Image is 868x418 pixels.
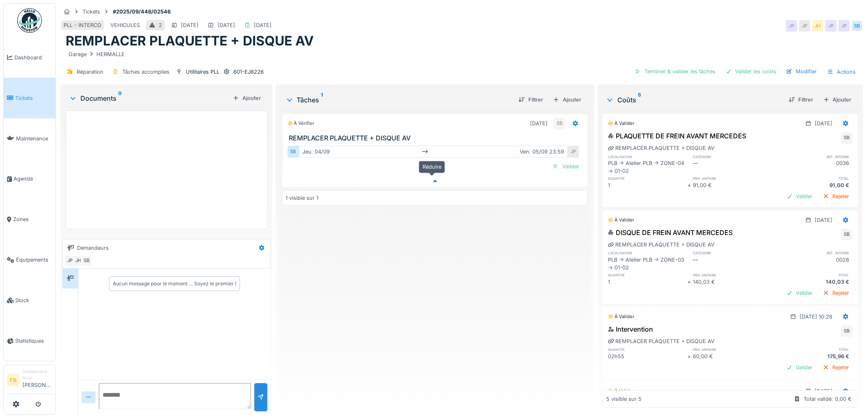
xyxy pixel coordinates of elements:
[23,368,52,381] div: Gestionnaire local
[64,21,101,29] div: PLL - INTERCO
[4,240,55,280] a: Équipements
[15,337,52,345] span: Statistiques
[289,134,585,142] h3: REMPLACER PLAQUETTE + DISQUE AV
[4,280,55,321] a: Stock
[4,37,55,78] a: Dashboard
[288,146,299,158] div: SB
[773,278,853,286] div: 140,03 €
[608,337,715,345] div: REMPLACER PLAQUETTE + DISQUE AV
[800,313,833,321] div: [DATE] 10:28
[113,280,236,287] div: Aucun message pour le moment … Soyez le premier !
[608,120,634,127] div: À valider
[688,278,693,286] div: ×
[13,215,52,223] span: Zones
[299,146,568,158] div: jeu. 04/09 ven. 05/09 23:59
[631,66,719,77] div: Terminer & valider les tâches
[608,131,746,141] div: PLAQUETTE DE FREIN AVANT MERCEDES
[693,154,773,159] h6: catégorie
[693,272,773,278] h6: prix unitaire
[23,368,52,392] li: [PERSON_NAME]
[608,324,653,334] div: Intervention
[786,94,817,105] div: Filtrer
[606,395,642,403] div: 5 visible sur 5
[550,94,585,105] div: Ajouter
[773,352,853,360] div: 175,96 €
[783,287,816,298] div: Valider
[820,191,853,202] div: Rejeter
[693,347,773,352] h6: prix unitaire
[181,21,199,29] div: [DATE]
[7,374,19,386] li: FB
[693,352,773,360] div: 60,00 €
[838,20,850,32] div: JP
[824,66,860,78] div: Actions
[110,21,140,29] div: VEHICULES
[66,33,314,49] h1: REMPLACER PLAQUETTE + DISQUE AV
[608,278,688,286] div: 1
[693,176,773,181] h6: prix unitaire
[4,199,55,240] a: Zones
[568,146,579,158] div: JP
[773,272,853,278] h6: total
[841,229,853,240] div: SB
[693,181,773,189] div: 91,00 €
[118,93,122,103] sup: 0
[233,68,264,76] div: 601-EJ8226
[786,20,797,32] div: JP
[186,68,219,76] div: Utilitaires PLL
[608,217,634,224] div: À valider
[515,94,546,105] div: Filtrer
[286,95,512,105] div: Tâches
[82,8,100,16] div: Tickets
[608,159,688,175] div: PLB -> Atelier PLB -> ZONE-04 -> 01-02
[16,256,52,264] span: Équipements
[64,255,76,267] div: JP
[608,388,634,395] div: À valider
[608,313,634,320] div: À valider
[693,278,773,286] div: 140,03 €
[773,347,853,352] h6: total
[820,94,855,105] div: Ajouter
[554,118,565,129] div: SB
[825,20,837,32] div: JP
[14,175,52,183] span: Agenda
[608,347,688,352] h6: quantité
[77,244,109,252] div: Demandeurs
[608,154,688,159] h6: localisation
[15,94,52,102] span: Tickets
[15,296,52,304] span: Stock
[773,250,853,255] h6: ref. interne
[14,54,52,61] span: Dashboard
[820,362,853,373] div: Rejeter
[773,176,853,181] h6: total
[81,255,92,267] div: SB
[608,256,688,271] div: PLB -> Atelier PLB -> ZONE-03 -> 01-02
[841,325,853,337] div: SB
[159,21,162,29] div: 2
[4,321,55,361] a: Statistiques
[693,250,773,255] h6: catégorie
[783,66,820,77] div: Modifier
[4,118,55,159] a: Maintenance
[321,95,323,105] sup: 1
[852,20,863,32] div: SB
[530,120,548,127] div: [DATE]
[4,78,55,118] a: Tickets
[110,8,174,16] strong: #2025/09/446/02546
[815,120,833,127] div: [DATE]
[688,181,693,189] div: ×
[288,120,315,127] div: À vérifier
[608,228,733,237] div: DISQUE DE FREIN AVANT MERCEDES
[608,272,688,278] h6: quantité
[773,256,853,271] div: 0028
[799,20,811,32] div: JP
[608,181,688,189] div: 1
[815,387,833,395] div: [DATE]
[229,93,264,104] div: Ajouter
[773,159,853,175] div: 0036
[122,68,169,76] div: Tâches accomplies
[73,255,84,267] div: JH
[693,159,773,175] div: —
[286,194,319,202] div: 1 visible sur 1
[16,135,52,142] span: Maintenance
